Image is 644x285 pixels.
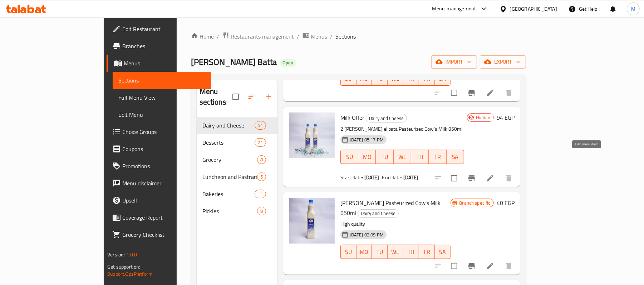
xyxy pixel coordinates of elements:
[255,122,266,129] span: 41
[118,76,206,85] span: Sections
[303,32,328,41] a: Menus
[122,179,206,187] span: Menu disclaimer
[289,198,335,244] img: Sarah Elbatta Pasteurized Cow's Milk 850ml
[431,55,477,69] button: import
[486,262,495,270] a: Edit menu item
[260,88,277,105] button: Add section
[340,150,358,164] button: SU
[118,110,206,119] span: Edit Menu
[122,196,206,205] span: Upsell
[113,89,211,106] a: Full Menu View
[375,247,385,257] span: TU
[397,152,408,162] span: WE
[197,151,277,168] div: Grocery8
[344,152,355,162] span: SU
[255,138,266,147] div: items
[124,59,206,67] span: Menus
[202,121,255,130] span: Dairy and Cheese
[406,247,416,257] span: TH
[500,170,517,187] button: delete
[480,55,526,69] button: export
[344,247,354,257] span: SU
[366,114,407,122] div: Dairy and Cheese
[202,138,255,147] span: Desserts
[255,190,266,198] div: items
[382,173,402,182] span: End date:
[280,59,296,67] div: Open
[257,208,266,215] span: 8
[447,150,464,164] button: SA
[197,117,277,134] div: Dairy and Cheese41
[432,5,476,13] div: Menu-management
[122,145,206,153] span: Coupons
[422,74,432,84] span: FR
[486,57,520,66] span: export
[419,245,435,259] button: FR
[390,74,400,84] span: WE
[463,257,480,275] button: Branch-specific-item
[359,247,369,257] span: MO
[122,25,206,33] span: Edit Restaurant
[394,150,411,164] button: WE
[336,32,356,41] span: Sections
[340,173,363,182] span: Start date:
[340,245,357,259] button: SU
[191,32,526,41] nav: breadcrumb
[202,190,255,198] span: Bakeries
[340,125,464,134] p: 2 [PERSON_NAME] el bata Pasteurized Cow's Milk 850ml.
[126,250,137,259] span: 1.0.0
[486,89,495,97] a: Edit menu item
[340,220,451,229] p: High quality
[357,245,372,259] button: MO
[107,20,211,37] a: Edit Restaurant
[122,162,206,170] span: Promotions
[631,5,635,13] span: M
[107,226,211,243] a: Grocery Checklist
[202,207,257,215] span: Pickles
[255,191,266,197] span: 11
[411,150,429,164] button: TH
[107,175,211,192] a: Menu disclaimer
[376,150,393,164] button: TU
[364,173,379,182] b: [DATE]
[340,197,441,218] span: [PERSON_NAME] Pasteurized Cow's Milk 850ml
[358,150,376,164] button: MO
[228,89,243,104] span: Select all sections
[107,262,140,271] span: Get support on:
[344,74,354,84] span: SU
[406,74,416,84] span: TH
[257,172,266,181] div: items
[375,74,385,84] span: TU
[359,74,369,84] span: MO
[202,172,257,181] span: Luncheon and Pastrami
[255,139,266,146] span: 21
[510,5,557,13] div: [GEOGRAPHIC_DATA]
[197,185,277,202] div: Bakeries11
[347,231,387,238] span: [DATE] 02:09 PM
[463,170,480,187] button: Branch-specific-item
[390,247,400,257] span: WE
[200,86,232,107] h2: Menu sections
[289,112,335,158] img: Milk Offer
[438,74,448,84] span: SA
[500,257,517,275] button: delete
[113,72,211,89] a: Sections
[107,250,125,259] span: Version:
[122,230,206,239] span: Grocery Checklist
[202,155,257,164] span: Grocery
[107,140,211,157] a: Coupons
[107,55,211,72] a: Menus
[497,112,515,122] h6: 94 EGP
[449,152,461,162] span: SA
[457,200,493,206] span: Branch specific
[414,152,426,162] span: TH
[463,84,480,101] button: Branch-specific-item
[438,247,448,257] span: SA
[500,84,517,101] button: delete
[473,114,493,121] span: Hidden
[107,209,211,226] a: Coverage Report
